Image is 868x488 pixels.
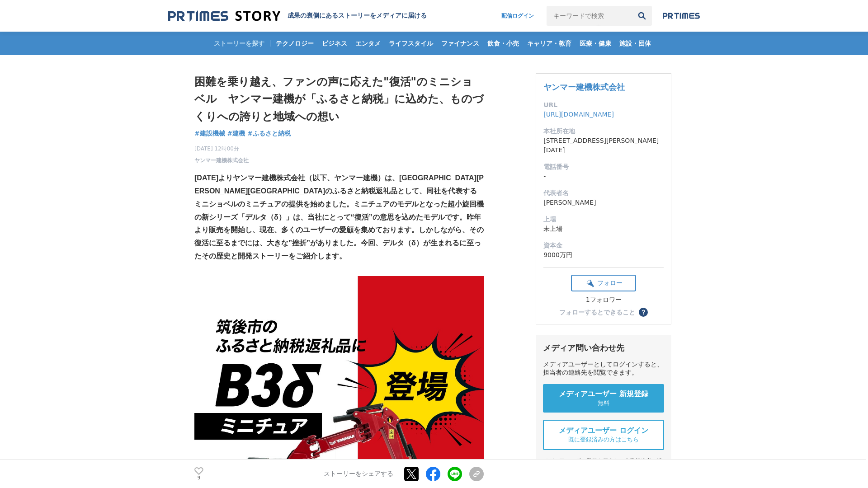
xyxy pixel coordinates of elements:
div: メディアユーザーとしてログインすると、担当者の連絡先を閲覧できます。 [543,361,664,377]
dt: 資本金 [543,241,664,250]
dt: 電話番号 [543,162,664,172]
button: ？ [639,308,648,317]
a: エンタメ [352,32,384,55]
span: #ふるさと納税 [247,129,291,137]
a: テクノロジー [272,32,317,55]
h2: 成果の裏側にあるストーリーをメディアに届ける [288,12,427,20]
h1: 困難を乗り越え、ファンの声に応えた"復活"のミニショベル ヤンマー建機が「ふるさと納税」に込めた、ものづくりへの誇りと地域への想い [194,73,484,125]
input: キーワードで検索 [547,6,632,26]
dt: URL [543,100,664,110]
a: ヤンマー建機株式会社 [543,82,625,92]
a: 成果の裏側にあるストーリーをメディアに届ける 成果の裏側にあるストーリーをメディアに届ける [168,10,427,22]
a: [URL][DOMAIN_NAME] [543,111,614,118]
span: ライフスタイル [385,39,437,47]
strong: [DATE]よりヤンマー建機株式会社（以下、ヤンマー建機）は、[GEOGRAPHIC_DATA][PERSON_NAME][GEOGRAPHIC_DATA]のふるさと納税返礼品として、同社を代表... [194,174,484,260]
a: 配信ログイン [492,6,543,26]
span: #建設機械 [194,129,225,137]
a: メディアユーザー 新規登録 無料 [543,384,664,413]
div: フォローするとできること [559,309,635,315]
a: #ふるさと納税 [247,129,291,138]
a: #建設機械 [194,129,225,138]
span: エンタメ [352,39,384,47]
dt: 上場 [543,215,664,224]
img: prtimes [663,12,700,19]
img: 成果の裏側にあるストーリーをメディアに届ける [168,10,280,22]
span: キャリア・教育 [524,39,575,47]
dd: - [543,172,664,181]
dt: 代表者名 [543,188,664,198]
span: 飲食・小売 [484,39,523,47]
dd: [STREET_ADDRESS][PERSON_NAME][DATE] [543,136,664,155]
span: テクノロジー [272,39,317,47]
span: 既に登録済みの方はこちら [568,436,639,444]
dd: [PERSON_NAME] [543,198,664,207]
a: 医療・健康 [576,32,615,55]
span: 施設・団体 [616,39,655,47]
dd: 未上場 [543,224,664,234]
div: メディア問い合わせ先 [543,343,664,353]
button: フォロー [571,275,636,291]
p: 9 [194,476,203,480]
dd: 9000万円 [543,250,664,260]
span: [DATE] 12時00分 [194,145,249,153]
a: ファイナンス [438,32,483,55]
p: ストーリーをシェアする [324,470,393,478]
a: ビジネス [318,32,351,55]
span: 無料 [598,399,609,407]
span: メディアユーザー 新規登録 [559,389,648,399]
dt: 本社所在地 [543,127,664,136]
a: メディアユーザー ログイン 既に登録済みの方はこちら [543,420,664,450]
button: 検索 [632,6,652,26]
a: ライフスタイル [385,32,437,55]
a: #建機 [227,129,245,138]
a: 飲食・小売 [484,32,523,55]
span: ファイナンス [438,39,483,47]
a: ヤンマー建機株式会社 [194,156,249,164]
a: 施設・団体 [616,32,655,55]
span: メディアユーザー ログイン [559,426,648,436]
span: #建機 [227,129,245,137]
span: 医療・健康 [576,39,615,47]
span: ビジネス [318,39,351,47]
span: ？ [640,309,646,315]
div: 1フォロワー [571,296,636,304]
a: キャリア・教育 [524,32,575,55]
